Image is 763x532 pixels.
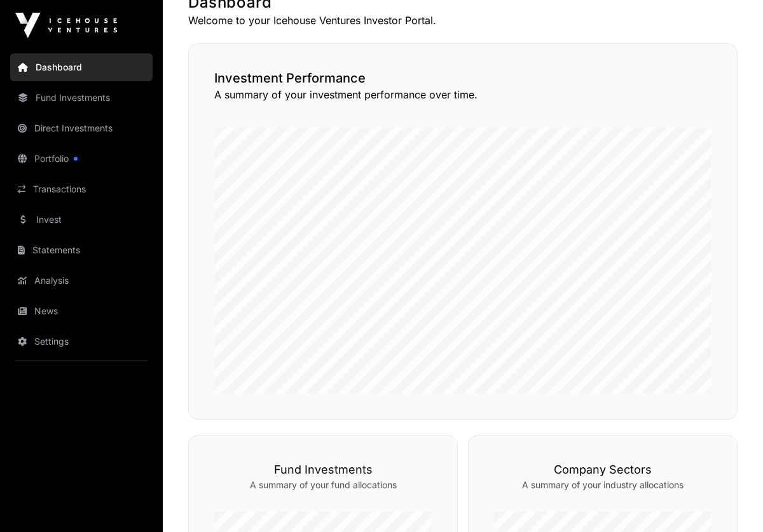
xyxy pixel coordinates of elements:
a: Invest [10,206,153,234]
a: Settings [10,328,153,356]
p: A summary of your industry allocations [494,479,711,491]
a: Portfolio [10,145,153,173]
a: Fund Investments [10,84,153,112]
a: Statements [10,236,153,264]
p: Welcome to your Icehouse Ventures Investor Portal. [188,13,738,28]
a: News [10,297,153,325]
a: Dashboard [10,53,153,81]
iframe: Chat Widget [699,471,763,532]
h2: Investment Performance [214,69,711,87]
p: A summary of your investment performance over time. [214,87,711,102]
img: Icehouse Ventures Logo [15,13,117,38]
h3: Company Sectors [494,461,711,479]
a: Direct Investments [10,114,153,142]
p: A summary of your fund allocations [214,479,432,491]
a: Transactions [10,175,153,203]
h3: Fund Investments [214,461,432,479]
a: Analysis [10,267,153,295]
